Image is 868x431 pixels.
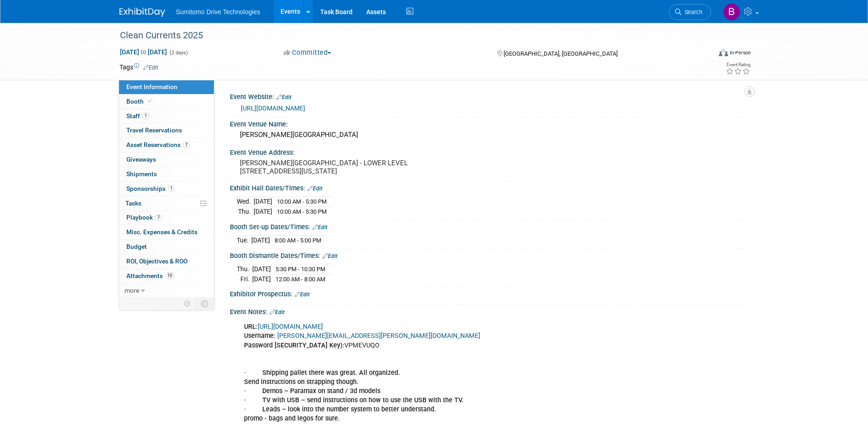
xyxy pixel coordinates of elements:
[240,159,436,175] pre: [PERSON_NAME][GEOGRAPHIC_DATA] - LOWER LEVEL [STREET_ADDRESS][US_STATE]
[165,272,174,279] span: 10
[126,141,190,148] span: Asset Reservations
[277,198,327,205] span: 10:00 AM - 5:30 PM
[126,185,175,192] span: Sponsorships
[117,27,697,44] div: Clean Currents 2025
[120,48,167,56] span: [DATE] [DATE]
[148,99,152,104] i: Booth reservation complete
[270,309,285,315] a: Edit
[126,214,162,221] span: Playbook
[119,152,214,167] a: Giveaways
[669,4,711,20] a: Search
[251,236,270,245] td: [DATE]
[119,225,214,239] a: Misc. Expenses & Credits
[307,185,322,192] a: Edit
[254,207,272,216] td: [DATE]
[241,105,305,112] a: [URL][DOMAIN_NAME]
[126,98,154,105] span: Booth
[244,369,400,377] b: · Shipping pallet there was great. All organized.
[126,258,187,265] span: ROI, Objectives & ROO
[244,387,380,395] b: · Demos – Paramax on stand / 3d models
[143,64,158,71] a: Edit
[275,276,325,283] span: 12:00 AM - 8:00 AM
[126,272,174,279] span: Attachments
[119,240,214,254] a: Budget
[230,146,749,157] div: Event Venue Address:
[244,415,340,422] b: promo - bags and legos for sure.
[281,48,335,58] button: Committed
[244,396,463,404] b: · TV with USB – send instructions on how to use the USB with the TV.
[719,49,728,56] img: Format-Inperson.png
[681,9,702,16] span: Search
[276,94,291,100] a: Edit
[155,214,162,221] span: 7
[237,197,254,207] td: Wed.
[322,253,338,259] a: Edit
[244,405,436,413] b: · Leads – look into the number system to better understand.
[126,126,182,134] span: Travel Reservations
[723,3,740,21] img: Brittany Mitchell
[125,287,139,294] span: more
[244,342,344,349] b: Password [SECURITY_DATA] Key):
[252,264,271,274] td: [DATE]
[657,47,751,61] div: Event Format
[126,83,177,90] span: Event Information
[119,109,214,123] a: Staff1
[237,236,251,245] td: Tue.
[119,95,214,109] a: Booth
[244,332,275,340] b: Username:
[126,156,156,163] span: Giveaways
[120,8,165,17] img: ExhibitDay
[254,197,272,207] td: [DATE]
[169,50,188,56] span: (2 days)
[119,210,214,225] a: Playbook7
[244,378,359,386] b: Send instructions on strapping though.
[258,323,323,331] a: [URL][DOMAIN_NAME]
[119,269,214,283] a: Attachments10
[119,182,214,196] a: Sponsorships1
[230,117,749,129] div: Event Venue Name:
[142,112,149,119] span: 1
[119,284,214,298] a: more
[119,167,214,181] a: Shipments
[295,291,310,298] a: Edit
[504,50,618,57] span: [GEOGRAPHIC_DATA], [GEOGRAPHIC_DATA]
[176,8,260,16] span: Sumitomo Drive Technologies
[126,112,149,120] span: Staff
[230,220,749,232] div: Booth Set-up Dates/Times:
[180,298,196,310] td: Personalize Event Tab Strip
[125,200,141,207] span: Tasks
[126,228,198,236] span: Misc. Expenses & Credits
[729,49,751,56] div: In-Person
[183,142,190,148] span: 7
[120,63,158,72] td: Tags
[119,138,214,152] a: Asset Reservations7
[237,207,254,216] td: Thu.
[119,196,214,210] a: Tasks
[230,287,749,299] div: Exhibitor Prospectus:
[168,185,175,192] span: 1
[237,274,252,284] td: Fri.
[119,80,214,94] a: Event Information
[726,63,750,67] div: Event Rating
[252,274,271,284] td: [DATE]
[237,128,742,142] div: [PERSON_NAME][GEOGRAPHIC_DATA]
[119,123,214,137] a: Travel Reservations
[230,90,749,102] div: Event Website:
[237,264,252,274] td: Thu.
[126,170,157,178] span: Shipments
[119,254,214,268] a: ROI, Objectives & ROO
[230,249,749,261] div: Booth Dismantle Dates/Times:
[230,305,749,317] div: Event Notes:
[275,237,321,244] span: 8:00 AM - 5:00 PM
[126,243,147,250] span: Budget
[277,208,327,215] span: 10:00 AM - 5:30 PM
[312,224,327,231] a: Edit
[195,298,214,310] td: Toggle Event Tabs
[139,48,148,56] span: to
[244,323,258,331] b: URL:
[275,266,325,273] span: 5:30 PM - 10:30 PM
[230,181,749,193] div: Exhibit Hall Dates/Times:
[277,332,480,340] a: [PERSON_NAME][EMAIL_ADDRESS][PERSON_NAME][DOMAIN_NAME]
